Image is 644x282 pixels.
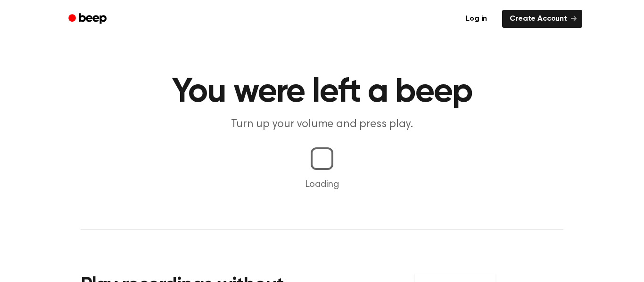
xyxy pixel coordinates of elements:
[62,10,115,28] a: Beep
[11,177,633,192] p: Loading
[141,117,503,132] p: Turn up your volume and press play.
[81,75,563,109] h1: You were left a beep
[502,10,582,28] a: Create Account
[456,8,496,30] a: Log in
